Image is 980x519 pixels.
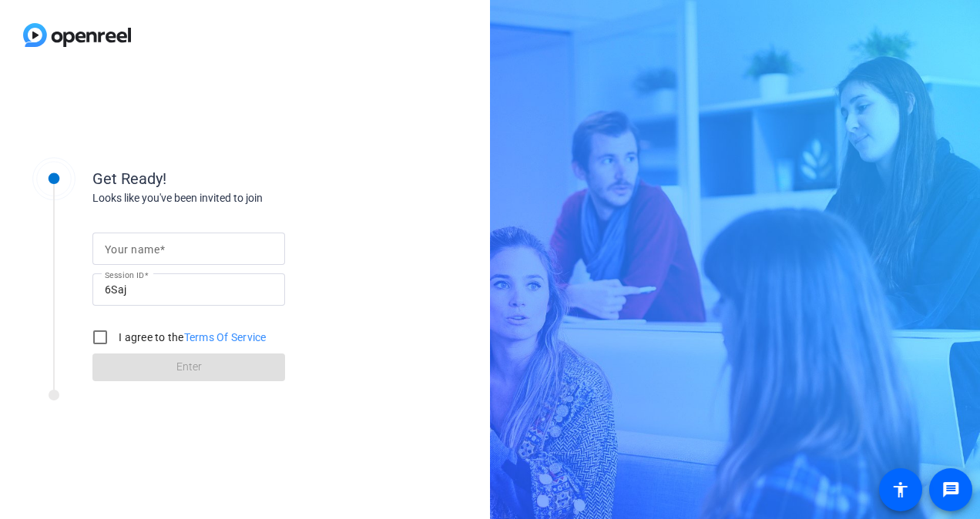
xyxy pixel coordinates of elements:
div: Looks like you've been invited to join [92,190,401,206]
mat-label: Session ID [105,270,144,280]
label: I agree to the [116,330,267,345]
a: Terms Of Service [184,331,267,343]
mat-icon: accessibility [891,480,910,499]
mat-icon: message [941,480,960,499]
div: Get Ready! [92,167,401,190]
mat-label: Your name [105,243,159,256]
